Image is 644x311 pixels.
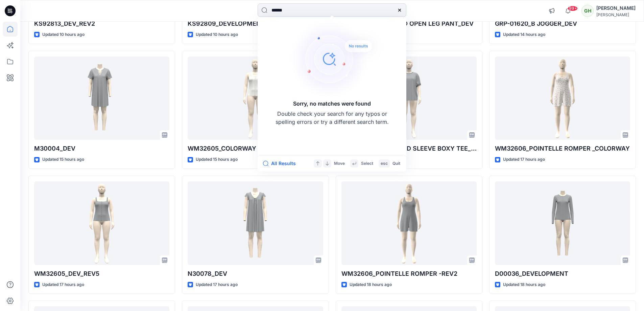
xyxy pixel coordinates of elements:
[361,160,373,167] p: Select
[341,181,477,265] a: WM32606_POINTELLE ROMPER -REV2
[495,181,630,265] a: D00036_DEVELOPMENT
[503,156,545,163] p: Updated 17 hours ago
[581,5,594,17] div: GH
[341,19,477,28] p: GRP-01620_B CUFFED OPEN LEG PANT_DEV
[34,57,169,140] a: M30004_DEV
[188,144,323,153] p: WM32605_COLORWAY
[34,19,169,28] p: KS92813_DEV_REV2
[495,57,630,140] a: WM32606_POINTELLE ROMPER _COLORWAY
[34,181,169,265] a: WM32605_DEV_REV5
[596,4,636,12] div: [PERSON_NAME]
[503,31,545,38] p: Updated 14 hours ago
[188,181,323,265] a: N30078_DEV
[188,19,323,28] p: KS92809_DEVELOPMENT
[341,144,477,153] p: GRP-01620_B LAYERED SLEEVE BOXY TEE_DEV
[503,281,545,288] p: Updated 18 hours ago
[196,281,238,288] p: Updated 17 hours ago
[381,160,388,167] p: esc
[196,156,238,163] p: Updated 15 hours ago
[568,6,578,11] span: 99+
[290,18,385,99] img: Sorry, no matches were found
[392,160,400,167] p: Quit
[34,144,169,153] p: M30004_DEV
[188,57,323,140] a: WM32605_COLORWAY
[42,31,85,38] p: Updated 10 hours ago
[196,31,238,38] p: Updated 10 hours ago
[263,159,300,168] button: All Results
[495,144,630,153] p: WM32606_POINTELLE ROMPER _COLORWAY
[350,281,392,288] p: Updated 18 hours ago
[42,156,84,163] p: Updated 15 hours ago
[495,19,630,28] p: GRP-01620_B JOGGER_DEV
[495,269,630,279] p: D00036_DEVELOPMENT
[188,269,323,279] p: N30078_DEV
[341,57,477,140] a: GRP-01620_B LAYERED SLEEVE BOXY TEE_DEV
[334,160,345,167] p: Move
[34,269,169,279] p: WM32605_DEV_REV5
[42,281,84,288] p: Updated 17 hours ago
[275,110,389,126] p: Double check your search for any typos or spelling errors or try a different search term.
[341,269,477,279] p: WM32606_POINTELLE ROMPER -REV2
[596,12,636,17] div: [PERSON_NAME]
[293,99,371,108] h5: Sorry, no matches were found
